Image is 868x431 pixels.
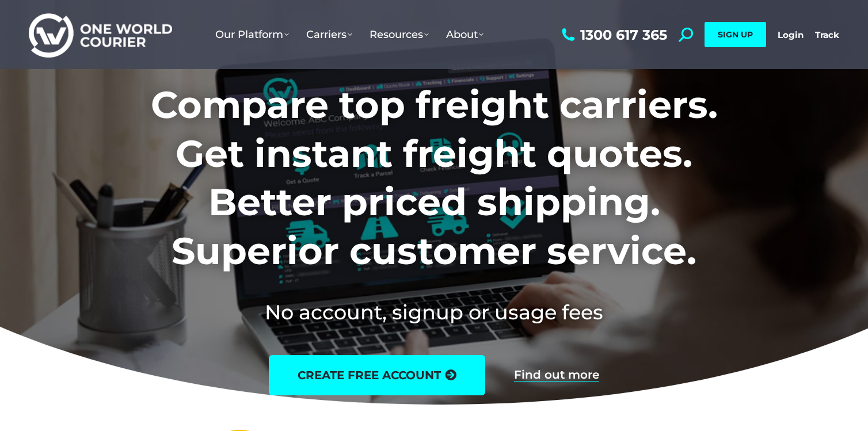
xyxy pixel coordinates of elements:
span: SIGN UP [718,29,753,40]
a: Login [778,29,804,40]
a: create free account [269,355,485,395]
a: SIGN UP [705,22,766,47]
span: Our Platform [215,28,289,41]
a: 1300 617 365 [559,28,667,42]
span: About [446,28,484,41]
img: One World Courier [29,12,172,58]
span: Carriers [306,28,352,41]
h2: No account, signup or usage fees [75,298,794,326]
h1: Compare top freight carriers. Get instant freight quotes. Better priced shipping. Superior custom... [75,81,794,275]
a: Track [815,29,839,40]
a: Resources [361,17,437,52]
a: Our Platform [207,17,298,52]
a: About [437,17,492,52]
a: Carriers [298,17,361,52]
span: Resources [370,28,429,41]
a: Find out more [514,369,599,382]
